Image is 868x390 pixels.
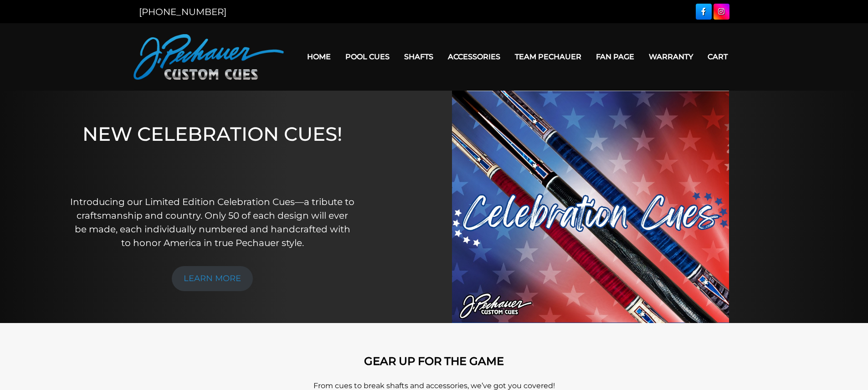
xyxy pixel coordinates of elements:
[508,45,589,68] a: Team Pechauer
[70,195,355,250] p: Introducing our Limited Edition Celebration Cues—a tribute to craftsmanship and country. Only 50 ...
[134,34,284,80] img: Pechauer Custom Cues
[397,45,441,68] a: Shafts
[700,45,735,68] a: Cart
[139,6,226,17] a: [PHONE_NUMBER]
[300,45,338,68] a: Home
[642,45,700,68] a: Warranty
[441,45,508,68] a: Accessories
[338,45,397,68] a: Pool Cues
[70,123,355,182] h1: NEW CELEBRATION CUES!
[589,45,642,68] a: Fan Page
[364,354,504,368] strong: GEAR UP FOR THE GAME
[172,266,253,291] a: LEARN MORE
